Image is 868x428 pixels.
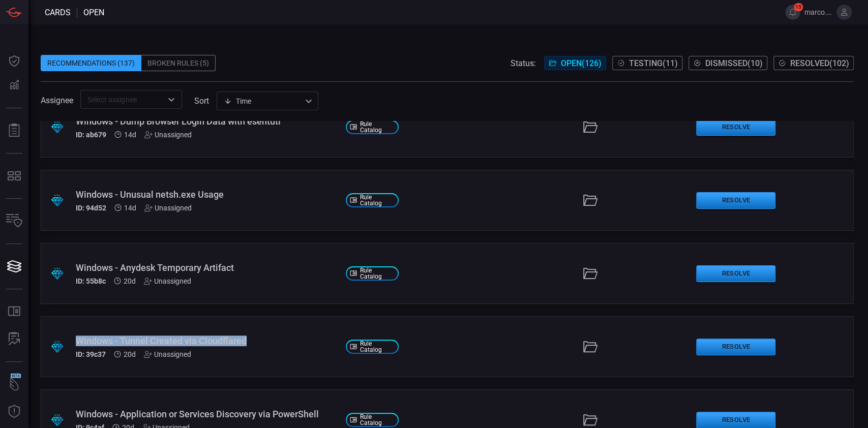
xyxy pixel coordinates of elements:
[2,49,26,73] button: Dashboard
[689,56,767,70] button: Dismissed(10)
[76,131,106,139] h5: ID: ab679
[76,204,106,212] h5: ID: 94d52
[41,96,73,105] span: Assignee
[360,194,395,206] span: Rule Catalog
[76,262,338,273] div: Windows - Anydesk Temporary Artifact
[144,277,191,285] div: Unassigned
[2,118,26,143] button: Reports
[2,299,26,324] button: Rule Catalog
[696,339,775,355] button: Resolve
[45,8,71,17] span: Cards
[141,55,216,71] div: Broken Rules (5)
[2,372,26,396] button: Wingman
[41,55,141,71] div: Recommendations (137)
[696,265,775,282] button: Resolve
[144,131,192,139] div: Unassigned
[511,58,536,68] span: Status:
[696,192,775,209] button: Resolve
[360,121,395,133] span: Rule Catalog
[705,58,763,68] span: Dismissed ( 10 )
[124,204,136,212] span: Jul 29, 2025 3:16 AM
[696,119,775,136] button: Resolve
[144,350,191,358] div: Unassigned
[360,414,395,426] span: Rule Catalog
[164,93,178,107] button: Open
[76,350,106,358] h5: ID: 39c37
[544,56,606,70] button: Open(126)
[76,116,338,127] div: Windows - Dump Browser Login Data with esentutl
[83,8,104,17] span: open
[790,58,849,68] span: Resolved ( 102 )
[773,56,854,70] button: Resolved(102)
[76,189,338,200] div: Windows - Unusual netsh.exe Usage
[194,96,209,106] label: sort
[804,8,832,16] span: marco.[PERSON_NAME]
[76,335,338,346] div: Windows - Tunnel Created via Cloudflared
[561,58,602,68] span: Open ( 126 )
[2,400,26,424] button: Threat Intelligence
[2,327,26,351] button: ALERT ANALYSIS
[76,409,338,419] div: Windows - Application or Services Discovery via PowerShell
[144,204,192,212] div: Unassigned
[124,131,136,139] span: Jul 29, 2025 3:16 AM
[124,350,136,358] span: Jul 23, 2025 6:47 AM
[83,93,162,106] input: Select assignee
[2,209,26,233] button: Inventory
[2,254,26,279] button: Cards
[612,56,682,70] button: Testing(11)
[785,5,800,20] button: 15
[794,3,803,11] span: 15
[76,277,106,285] h5: ID: 55b8c
[360,267,395,280] span: Rule Catalog
[2,73,26,98] button: Detections
[629,58,678,68] span: Testing ( 11 )
[124,277,136,285] span: Jul 23, 2025 6:47 AM
[2,164,26,188] button: MITRE - Detection Posture
[224,96,302,106] div: Time
[360,341,395,353] span: Rule Catalog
